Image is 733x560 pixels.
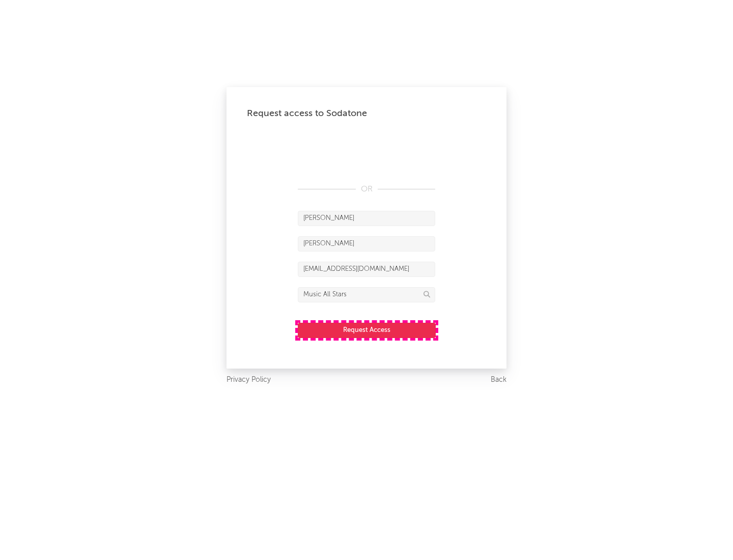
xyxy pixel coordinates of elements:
div: OR [298,183,435,195]
input: Last Name [298,236,435,251]
a: Privacy Policy [227,374,271,386]
input: First Name [298,211,435,226]
a: Back [491,374,506,386]
input: Email [298,262,435,277]
div: Request access to Sodatone [247,107,486,120]
input: Division [298,287,435,302]
button: Request Access [298,323,436,338]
